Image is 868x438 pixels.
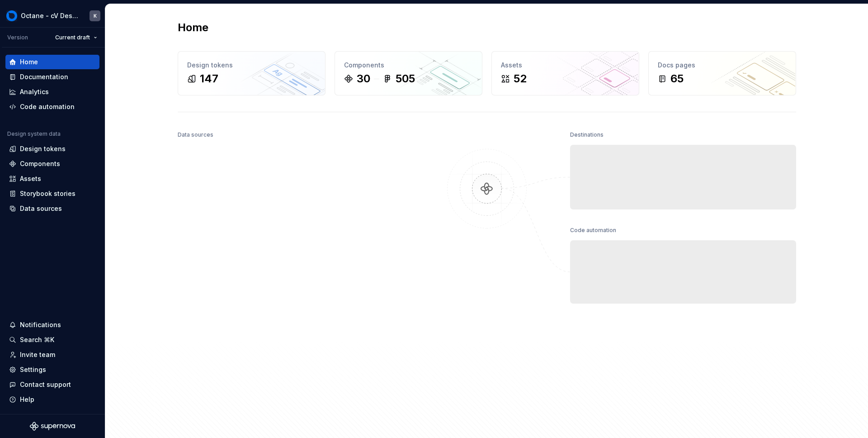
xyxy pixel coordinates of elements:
div: Analytics [20,87,49,96]
a: Components [5,157,99,171]
div: Home [20,57,38,67]
svg: Supernova Logo [30,422,75,431]
div: Design tokens [20,144,66,153]
div: Version [7,34,28,41]
a: Components30505 [335,51,482,95]
div: 505 [396,71,415,86]
div: Components [20,159,60,168]
a: Code automation [5,100,99,114]
div: Destinations [570,129,604,141]
div: Help [20,395,34,404]
div: 30 [357,71,370,86]
div: K [94,12,97,19]
div: Search ⌘K [20,335,54,344]
div: Design tokens [187,61,316,70]
a: Assets52 [491,51,639,95]
button: Octane - cV Design SystemK [2,6,103,25]
div: Invite team [20,350,55,359]
button: Contact support [5,377,99,392]
a: Home [5,55,99,69]
div: Assets [20,174,41,183]
div: Documentation [20,72,68,81]
div: Assets [501,61,630,70]
div: Storybook stories [20,189,75,198]
a: Design tokens147 [178,51,325,95]
button: Help [5,392,99,407]
div: Code automation [20,102,75,111]
a: Invite team [5,348,99,362]
div: 52 [514,71,527,86]
div: Docs pages [658,61,787,70]
button: Search ⌘K [5,333,99,347]
div: Notifications [20,320,61,329]
img: 26998d5e-8903-4050-8939-6da79a9ddf72.png [6,10,17,21]
div: Design system data [7,130,61,138]
h2: Home [178,20,208,35]
div: Contact support [20,380,71,389]
div: Data sources [20,204,62,213]
button: Current draft [51,31,101,44]
div: Data sources [178,129,213,141]
div: Settings [20,365,46,374]
div: Octane - cV Design System [21,11,79,20]
div: Code automation [570,224,616,237]
a: Data sources [5,201,99,216]
a: Storybook stories [5,186,99,201]
button: Notifications [5,318,99,332]
div: Components [344,61,473,70]
div: 65 [670,71,684,86]
a: Assets [5,171,99,186]
a: Design tokens [5,142,99,156]
a: Analytics [5,85,99,99]
span: Current draft [55,34,90,41]
a: Documentation [5,70,99,84]
a: Settings [5,362,99,377]
div: 147 [200,71,218,86]
a: Docs pages65 [648,51,796,95]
